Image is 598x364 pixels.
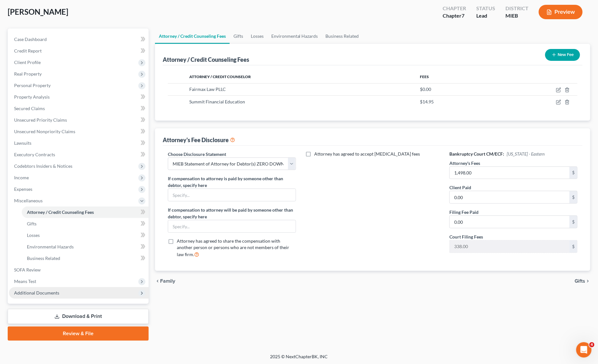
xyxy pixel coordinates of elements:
[585,279,590,284] i: chevron_right
[576,342,592,358] iframe: Intercom live chat
[9,126,149,137] a: Unsecured Nonpriority Claims
[22,218,149,230] a: Gifts
[476,12,495,20] div: Lead
[155,28,230,44] a: Attorney / Credit Counseling Fees
[9,103,149,114] a: Secured Claims
[575,279,585,284] span: Gifts
[163,56,249,63] div: Attorney / Credit Counseling Fees
[545,49,580,61] button: New Fee
[155,279,175,284] button: chevron_left Family
[589,342,594,347] span: 4
[267,28,322,44] a: Environmental Hazards
[8,309,149,324] a: Download & Print
[450,191,569,203] input: 0.00
[505,12,528,20] div: MIEB
[9,114,149,126] a: Unsecured Priority Claims
[189,86,226,92] span: Fairmax Law PLLC
[569,191,577,203] div: $
[9,149,149,160] a: Executory Contracts
[14,267,41,272] span: SOFA Review
[22,230,149,241] a: Losses
[420,86,431,92] span: $0.00
[450,167,569,179] input: 0.00
[569,216,577,228] div: $
[8,7,68,16] span: [PERSON_NAME]
[27,209,94,215] span: Attorney / Credit Counseling Fees
[22,206,149,218] a: Attorney / Credit Counseling Fees
[27,221,37,226] span: Gifts
[22,241,149,253] a: Environmental Hazards
[14,140,31,146] span: Lawsuits
[449,151,578,157] h6: Bankruptcy Court CM/ECF:
[14,152,55,157] span: Executory Contracts
[14,290,59,295] span: Additional Documents
[449,184,471,191] label: Client Paid
[189,99,245,104] span: Summit Financial Education
[168,151,226,158] label: Choose Disclosure Statement
[14,175,29,180] span: Income
[450,240,569,253] input: 0.00
[14,94,50,100] span: Property Analysis
[9,91,149,103] a: Property Analysis
[449,209,479,215] label: Filing Fee Paid
[22,253,149,264] a: Business Related
[9,34,149,45] a: Case Dashboard
[14,36,47,42] span: Case Dashboard
[14,186,32,192] span: Expenses
[9,45,149,57] a: Credit Report
[168,220,296,232] input: Specify...
[168,206,296,220] label: If compensation to attorney will be paid by someone other than debtor, specify here
[443,12,466,20] div: Chapter
[420,99,434,104] span: $14.95
[27,244,74,249] span: Environmental Hazards
[462,12,464,19] span: 7
[27,255,60,261] span: Business Related
[155,279,160,284] i: chevron_left
[449,160,480,166] label: Attorney's Fees
[168,175,296,189] label: If compensation to attorney is paid by someone other than debtor, specify here
[14,60,41,65] span: Client Profile
[539,5,583,19] button: Preview
[160,279,175,284] span: Family
[14,117,67,123] span: Unsecured Priority Claims
[14,198,43,203] span: Miscellaneous
[9,137,149,149] a: Lawsuits
[14,106,45,111] span: Secured Claims
[420,74,429,79] span: Fees
[14,279,36,284] span: Means Test
[8,327,149,341] a: Review & File
[569,167,577,179] div: $
[569,240,577,253] div: $
[507,151,545,157] span: [US_STATE] - Eastern
[322,28,363,44] a: Business Related
[177,238,289,257] span: Attorney has agreed to share the compensation with another person or persons who are not members ...
[14,83,51,88] span: Personal Property
[14,163,72,169] span: Codebtors Insiders & Notices
[27,232,40,238] span: Losses
[168,189,296,201] input: Specify...
[14,48,42,53] span: Credit Report
[450,216,569,228] input: 0.00
[230,28,247,44] a: Gifts
[575,279,590,284] button: Gifts chevron_right
[163,136,235,144] div: Attorney's Fee Disclosure
[443,5,466,12] div: Chapter
[189,74,251,79] span: Attorney / Credit Counselor
[449,233,483,240] label: Court Filing Fees
[476,5,495,12] div: Status
[9,264,149,276] a: SOFA Review
[505,5,528,12] div: District
[14,71,42,77] span: Real Property
[14,129,75,134] span: Unsecured Nonpriority Claims
[315,151,420,157] span: Attorney has agreed to accept [MEDICAL_DATA] fees
[247,28,267,44] a: Losses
